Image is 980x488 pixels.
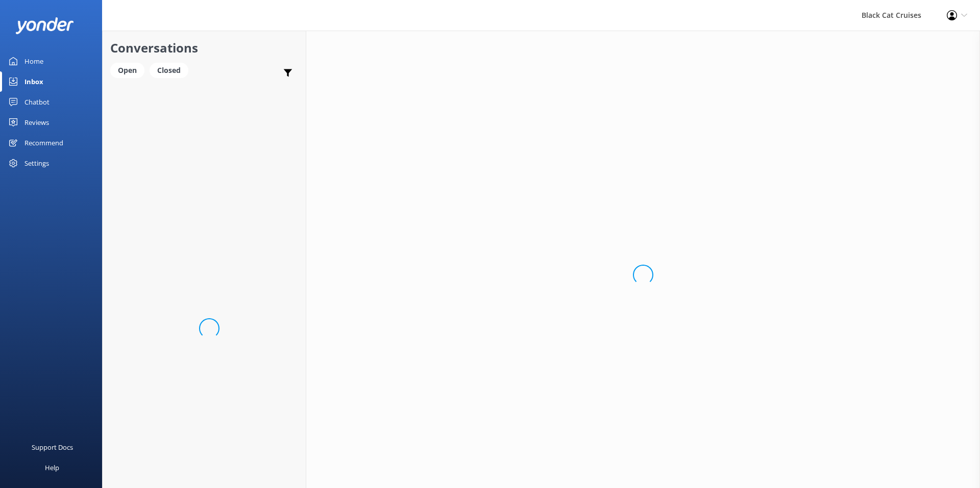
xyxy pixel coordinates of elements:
[24,153,49,173] div: Settings
[150,64,193,75] a: Closed
[24,51,43,71] div: Home
[110,38,298,58] h2: Conversations
[15,17,74,34] img: yonder-white-logo.png
[110,63,144,78] div: Open
[24,92,50,112] div: Chatbot
[45,457,59,478] div: Help
[24,71,43,92] div: Inbox
[150,63,188,78] div: Closed
[24,133,63,153] div: Recommend
[110,64,150,75] a: Open
[24,112,49,133] div: Reviews
[32,437,73,457] div: Support Docs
